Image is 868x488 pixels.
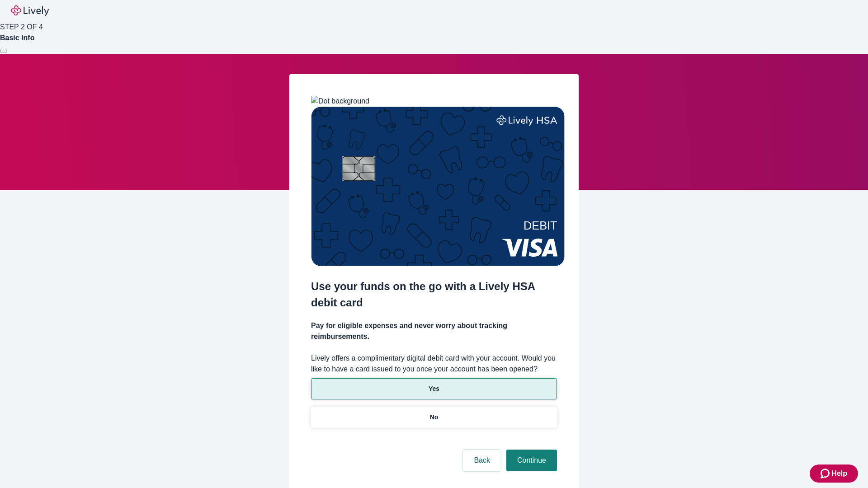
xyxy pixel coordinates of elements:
[311,96,369,107] img: Dot background
[311,320,557,342] h4: Pay for eligible expenses and never worry about tracking reimbursements.
[311,278,557,311] h2: Use your funds on the go with a Lively HSA debit card
[831,468,847,479] span: Help
[311,378,557,399] button: Yes
[821,468,831,479] svg: Zendesk support icon
[311,107,565,266] img: Debit card
[11,5,49,16] img: Lively
[311,353,557,375] label: Lively offers a complimentary digital debit card with your account. Would you like to have a card...
[430,413,439,422] p: No
[463,450,501,471] button: Back
[311,407,557,428] button: No
[429,384,439,394] p: Yes
[506,450,557,471] button: Continue
[810,465,858,483] button: Zendesk support iconHelp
